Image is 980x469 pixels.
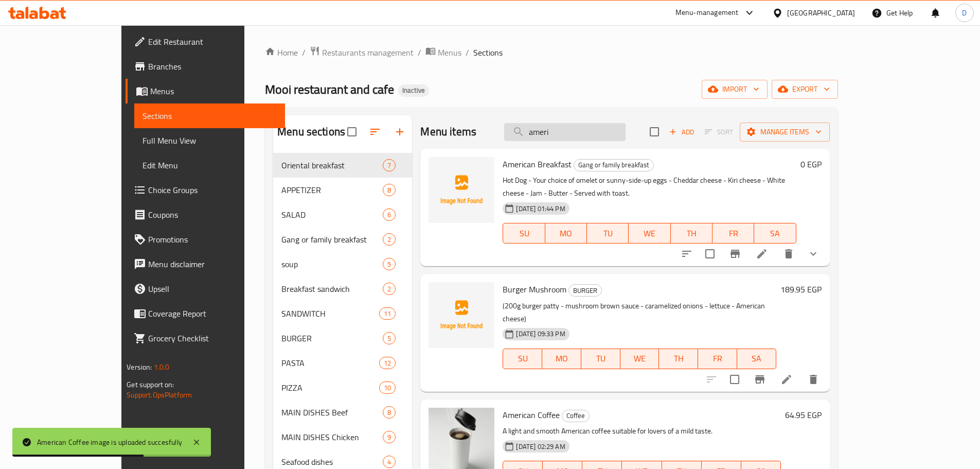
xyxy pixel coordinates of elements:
span: [DATE] 09:33 PM [512,329,569,339]
a: Edit menu item [780,373,793,386]
span: PIZZA [281,381,379,394]
span: 2 [383,235,395,245]
span: Gang or family breakfast [574,159,653,171]
li: / [418,46,421,59]
span: Oriental breakfast [281,159,383,171]
span: TU [585,351,616,366]
div: PASTA12 [273,351,412,375]
div: items [383,431,396,443]
button: SA [737,349,776,369]
h2: Menu sections [277,124,345,140]
div: MAIN DISHES Chicken [281,431,383,443]
div: Oriental breakfast7 [273,153,412,178]
span: Sort sections [363,119,387,144]
button: delete [776,241,801,266]
span: 8 [383,185,395,195]
span: 4 [383,457,395,467]
span: 5 [383,259,395,269]
span: BURGER [569,285,601,297]
span: 2 [383,284,395,294]
span: 7 [383,161,395,170]
span: SANDWITCH [281,307,379,320]
span: MO [546,351,577,366]
span: Seafood dishes [281,456,383,468]
span: Add [668,126,696,138]
button: TU [587,223,629,244]
span: Edit Menu [142,159,277,171]
div: items [383,184,396,196]
span: [DATE] 02:29 AM [512,442,569,451]
button: SU [503,349,542,369]
button: MO [545,223,587,244]
button: delete [801,367,826,392]
div: Breakfast sandwich2 [273,276,412,301]
span: 9 [383,432,395,442]
span: TH [675,226,708,241]
button: export [772,80,838,99]
span: Sections [142,110,277,122]
button: FR [712,223,754,244]
button: import [702,80,768,99]
span: PASTA [281,357,379,369]
span: 5 [383,334,395,343]
span: [DATE] 01:44 PM [512,204,569,214]
a: Restaurants management [310,46,414,59]
span: MO [549,226,583,241]
a: Menus [425,46,461,59]
button: sort-choices [674,241,699,266]
button: TH [659,349,698,369]
button: WE [629,223,670,244]
div: APPETIZER8 [273,178,412,202]
div: MAIN DISHES Beef [281,406,383,419]
span: Upsell [148,283,277,295]
span: Burger Mushroom [503,282,566,297]
span: Gang or family breakfast [281,233,383,246]
div: items [383,258,396,270]
div: Breakfast sandwich [281,283,383,295]
h2: Menu items [420,124,476,140]
span: BURGER [281,332,383,344]
span: Promotions [148,233,277,246]
div: PIZZA10 [273,375,412,400]
span: American Coffee [503,407,560,423]
span: 12 [380,358,395,368]
li: / [302,46,306,59]
div: Gang or family breakfast [574,159,654,171]
a: Upsell [126,276,285,301]
h6: 189.95 EGP [780,282,822,297]
span: SALAD [281,209,383,221]
svg: Show Choices [807,248,819,260]
div: items [383,209,396,221]
span: Get support on: [127,378,174,391]
div: Coffee [562,410,590,422]
div: Menu-management [675,7,739,19]
a: Choice Groups [126,178,285,202]
a: Menu disclaimer [126,252,285,276]
span: Edit Restaurant [148,36,277,48]
span: Select to update [699,243,721,265]
span: 10 [380,383,395,393]
span: TH [663,351,694,366]
a: Menus [126,79,285,103]
div: [GEOGRAPHIC_DATA] [787,7,855,19]
button: Branch-specific-item [723,241,747,266]
div: MAIN DISHES Chicken9 [273,425,412,449]
span: Coverage Report [148,307,277,320]
div: MAIN DISHES Beef8 [273,400,412,425]
div: SALAD6 [273,202,412,227]
span: export [780,83,830,96]
span: Menus [150,85,277,97]
span: Choice Groups [148,184,277,196]
span: SA [741,351,772,366]
span: SU [507,351,538,366]
span: Manage items [748,126,822,138]
span: soup [281,258,383,270]
button: SA [754,223,796,244]
span: SU [507,226,541,241]
li: / [466,46,469,59]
